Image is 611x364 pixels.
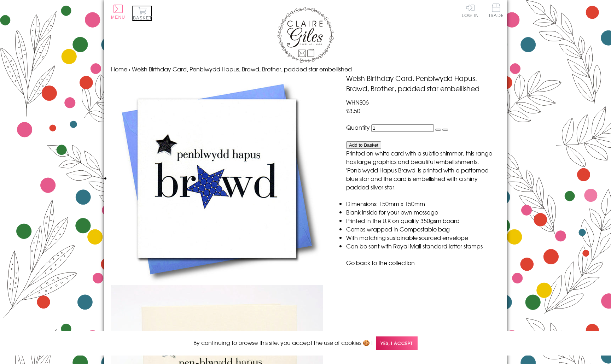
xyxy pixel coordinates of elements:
[462,4,479,17] a: Log In
[376,336,418,350] span: Yes, I accept
[346,73,500,94] h1: Welsh Birthday Card, Penblwydd Hapus, Brawd, Brother, padded star embellished
[346,199,500,208] li: Dimensions: 150mm x 150mm
[346,98,369,106] span: WHNS06
[111,65,127,73] a: Home
[489,4,504,17] span: Trade
[111,15,125,20] span: Menu
[346,258,415,267] a: Go back to the collection
[346,106,360,115] span: £3.50
[132,65,352,73] span: Welsh Birthday Card, Penblwydd Hapus, Brawd, Brother, padded star embellished
[111,73,323,285] img: Welsh Birthday Card, Penblwydd Hapus, Brawd, Brother, padded star embellished
[346,225,500,233] li: Comes wrapped in Compostable bag
[346,242,500,250] li: Can be sent with Royal Mail standard letter stamps
[346,216,500,225] li: Printed in the U.K on quality 350gsm board
[129,65,130,73] span: ›
[132,6,152,21] button: Basket
[346,233,500,242] li: With matching sustainable sourced envelope
[111,5,125,20] button: Menu
[346,141,381,149] button: Add to Basket
[349,142,378,148] span: Add to Basket
[346,149,500,191] p: Printed on white card with a subtle shimmer, this range has large graphics and beautiful embellis...
[111,65,500,73] nav: breadcrumbs
[346,123,370,131] label: Quantity
[346,208,500,216] li: Blank inside for your own message
[277,7,334,63] img: Claire Giles Greetings Cards
[489,4,504,19] a: Trade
